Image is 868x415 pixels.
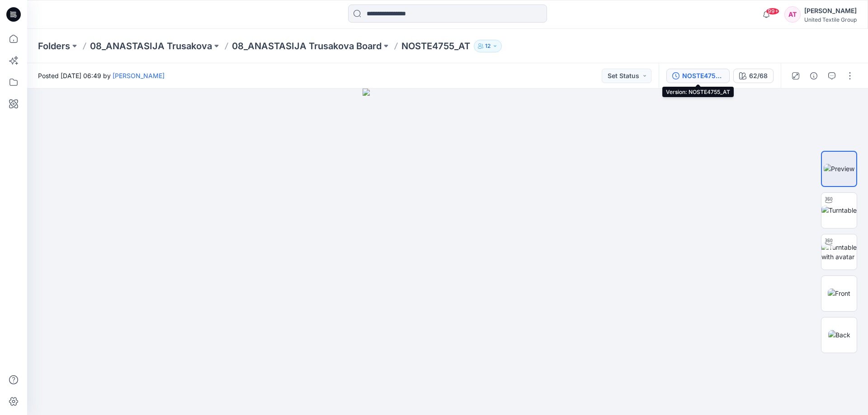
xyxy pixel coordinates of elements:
[821,242,857,261] img: Turntable with avatar
[38,71,165,80] span: Posted [DATE] 06:49 by
[784,6,801,23] div: AT
[828,330,850,340] img: Back
[821,205,857,215] img: Turntable
[485,41,491,51] p: 12
[401,40,470,52] p: NOSTE4755_AT
[38,40,70,52] a: Folders
[474,40,502,52] button: 12
[807,69,821,83] button: Details
[90,40,212,52] a: 08_ANASTASIJA Trusakova
[682,71,724,81] div: NOSTE4755_AT
[666,69,730,83] button: NOSTE4755_AT
[804,5,857,16] div: [PERSON_NAME]
[824,164,854,173] img: Preview
[766,8,779,15] span: 99+
[828,289,850,298] img: Front
[804,16,857,23] div: United Textile Group
[363,89,532,415] img: eyJhbGciOiJIUzI1NiIsImtpZCI6IjAiLCJzbHQiOiJzZXMiLCJ0eXAiOiJKV1QifQ.eyJkYXRhIjp7InR5cGUiOiJzdG9yYW...
[113,72,165,79] a: [PERSON_NAME]
[733,69,774,83] button: 62/68
[749,71,768,81] div: 62/68
[232,40,382,52] a: 08_ANASTASIJA Trusakova Board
